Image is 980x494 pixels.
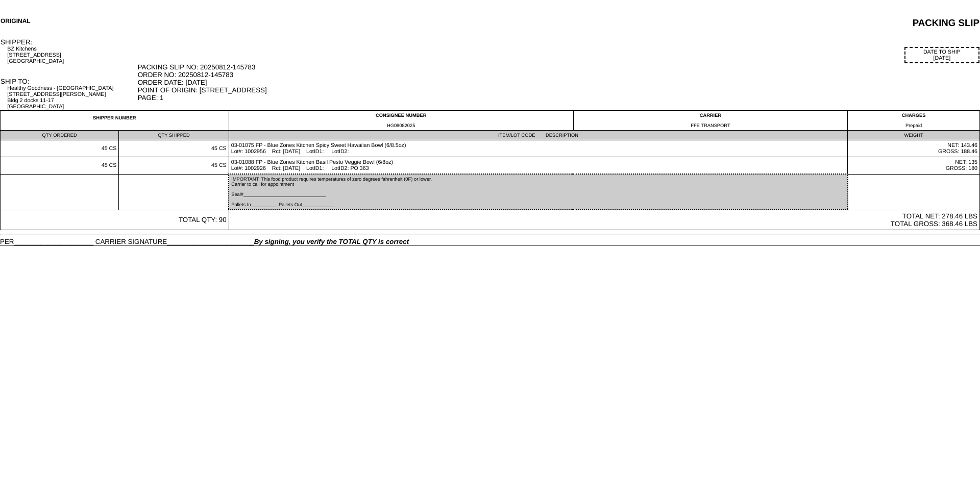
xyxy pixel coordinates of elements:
td: TOTAL QTY: 90 [1,210,229,230]
td: CONSIGNEE NUMBER [229,111,573,131]
td: IMPORTANT: This food product requires temperatures of zero degrees fahrenheit (0F) or lower. Carr... [229,174,847,210]
div: PACKING SLIP [307,17,979,29]
div: SHIP TO: [1,78,137,85]
td: NET: 135 GROSS: 180 [848,157,980,175]
div: DATE TO SHIP [DATE] [904,47,979,63]
td: CARRIER [573,111,848,131]
div: FFE TRANSPORT [576,123,846,128]
td: 45 CS [119,140,229,157]
td: QTY SHIPPED [119,131,229,140]
div: Healthy Goodness - [GEOGRAPHIC_DATA] [STREET_ADDRESS][PERSON_NAME] Bldg 2 docks 11-17 [GEOGRAPHIC... [7,85,136,110]
td: QTY ORDERED [1,131,119,140]
td: WEIGHT [848,131,980,140]
div: BZ Kitchens [STREET_ADDRESS] [GEOGRAPHIC_DATA] [7,46,136,64]
div: PACKING SLIP NO: 20250812-145783 ORDER NO: 20250812-145783 ORDER DATE: [DATE] POINT OF ORIGIN: [S... [138,63,979,102]
td: 03-01075 FP - Blue Zones Kitchen Spicy Sweet Hawaiian Bowl (6/8.5oz) Lot#: 1002956 Rct: [DATE] Lo... [229,140,847,157]
td: 03-01088 FP - Blue Zones Kitchen Basil Pesto Veggie Bowl (6/8oz) Lot#: 1002926 Rct: [DATE] LotID1... [229,157,847,175]
td: ITEM/LOT CODE DESCRIPTION [229,131,847,140]
td: 45 CS [119,157,229,175]
div: Prepaid [850,123,977,128]
td: 45 CS [1,140,119,157]
span: By signing, you verify the TOTAL QTY is correct [254,238,409,245]
td: NET: 143.46 GROSS: 188.46 [848,140,980,157]
td: 45 CS [1,157,119,175]
div: SHIPPER: [1,38,137,46]
div: HG08082025 [231,123,571,128]
td: SHIPPER NUMBER [1,111,229,131]
td: CHARGES [848,111,980,131]
td: TOTAL NET: 278.46 LBS TOTAL GROSS: 368.46 LBS [229,210,979,230]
